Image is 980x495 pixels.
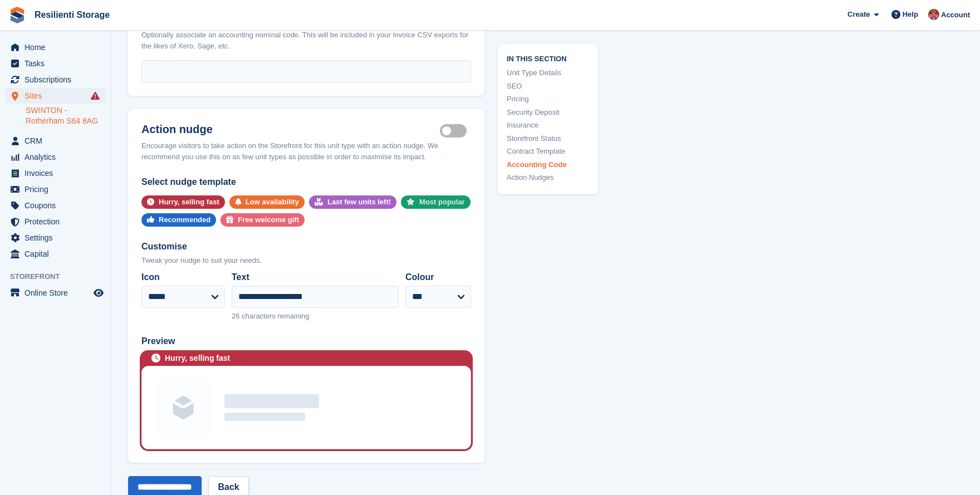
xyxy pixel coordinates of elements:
[6,149,105,165] a: menu
[507,120,589,131] a: Insurance
[141,255,471,266] div: Tweak your nudge to suit your needs.
[6,214,105,229] a: menu
[507,159,589,170] a: Accounting Code
[141,271,225,284] label: Icon
[6,246,105,262] a: menu
[327,195,391,209] div: Last few units left!
[10,271,111,282] span: Storefront
[141,335,471,348] div: Preview
[24,133,91,149] span: CRM
[24,40,91,55] span: Home
[401,195,471,209] button: Most popular
[419,195,465,209] div: Most popular
[903,9,918,20] span: Help
[6,40,105,55] a: menu
[507,133,589,144] a: Storefront Status
[6,285,105,301] a: menu
[928,9,939,20] img: Kerrie Whiteley
[507,94,589,105] a: Pricing
[246,195,299,209] div: Low availability
[507,172,589,183] a: Action Nudges
[24,165,91,181] span: Invoices
[507,106,589,117] a: Security Deposit
[6,198,105,213] a: menu
[440,130,471,132] label: Is active
[165,352,230,364] div: Hurry, selling fast
[220,213,305,227] button: Free welcome gift
[309,195,396,209] button: Last few units left!
[26,105,105,126] a: SWINTON - Rotherham S64 8AG
[24,88,91,104] span: Sites
[24,214,91,229] span: Protection
[507,80,589,91] a: SEO
[141,122,440,136] h2: Action nudge
[141,240,471,253] div: Customise
[91,91,100,100] i: Smart entry sync failures have occurred
[159,213,210,227] div: Recommended
[6,88,105,104] a: menu
[24,230,91,246] span: Settings
[6,56,105,71] a: menu
[507,146,589,157] a: Contract Template
[159,195,219,209] div: Hurry, selling fast
[24,149,91,165] span: Analytics
[92,286,105,300] a: Preview store
[141,175,471,189] div: Select nudge template
[24,56,91,71] span: Tasks
[6,182,105,197] a: menu
[507,52,589,63] span: In this section
[6,72,105,87] a: menu
[24,246,91,262] span: Capital
[6,133,105,149] a: menu
[141,140,471,162] div: Encourage visitors to take action on the Storefront for this unit type with an action nudge. We r...
[30,6,114,24] a: Resilienti Storage
[141,30,471,51] div: Optionally associate an accounting nominal code. This will be included in your invoice CSV export...
[847,9,870,20] span: Create
[141,213,216,227] button: Recommended
[6,165,105,181] a: menu
[232,312,239,320] span: 26
[232,271,399,284] label: Text
[229,195,305,209] button: Low availability
[24,182,91,197] span: Pricing
[941,9,970,21] span: Account
[24,285,91,301] span: Online Store
[24,72,91,87] span: Subscriptions
[141,195,225,209] button: Hurry, selling fast
[507,67,589,79] a: Unit Type Details
[238,213,299,227] div: Free welcome gift
[9,7,26,23] img: stora-icon-8386f47178a22dfd0bd8f6a31ec36ba5ce8667c1dd55bd0f319d3a0aa187defe.svg
[242,312,309,320] span: characters remaining
[155,380,211,435] img: Unit group image placeholder
[405,271,471,284] label: Colour
[6,230,105,246] a: menu
[24,198,91,213] span: Coupons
